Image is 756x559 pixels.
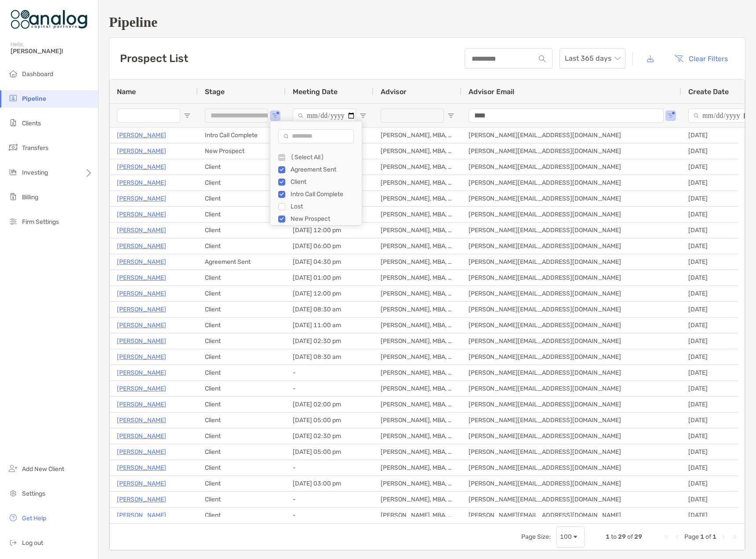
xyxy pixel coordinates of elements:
div: [PERSON_NAME][EMAIL_ADDRESS][DOMAIN_NAME] [462,508,681,523]
div: Agreement Sent [198,254,286,270]
img: add_new_client icon [8,463,18,474]
div: [PERSON_NAME], MBA, CFA [374,223,462,238]
a: [PERSON_NAME] [117,193,166,204]
button: Open Filter Menu [447,112,454,119]
div: [PERSON_NAME][EMAIL_ADDRESS][DOMAIN_NAME] [462,413,681,428]
p: [PERSON_NAME] [117,304,166,315]
span: Transfers [22,144,48,152]
div: Client [198,270,286,285]
p: [PERSON_NAME] [117,399,166,410]
div: [PERSON_NAME][EMAIL_ADDRESS][DOMAIN_NAME] [462,207,681,222]
div: Client [198,223,286,238]
span: Get Help [22,515,46,522]
div: [PERSON_NAME][EMAIL_ADDRESS][DOMAIN_NAME] [462,223,681,238]
div: [PERSON_NAME], MBA, CFA [374,508,462,523]
div: [PERSON_NAME], MBA, CFA [374,476,462,491]
p: [PERSON_NAME] [117,431,166,442]
div: Lost [291,203,356,210]
a: [PERSON_NAME] [117,415,166,426]
span: Billing [22,194,38,201]
div: [PERSON_NAME], MBA, CFA [374,191,462,206]
a: [PERSON_NAME] [117,478,166,489]
div: Client [198,397,286,412]
input: Meeting Date Filter Input [293,109,356,123]
span: of [705,533,711,541]
div: Client [291,178,356,186]
div: Column Filter [270,121,362,226]
div: - [286,381,374,396]
img: get-help icon [8,512,18,523]
div: [PERSON_NAME][EMAIL_ADDRESS][DOMAIN_NAME] [462,238,681,254]
div: Client [198,476,286,491]
div: (Select All) [291,153,356,161]
img: input icon [539,55,545,62]
input: Name Filter Input [117,109,180,123]
input: Search filter values [278,129,354,143]
span: Dashboard [22,70,53,78]
p: [PERSON_NAME] [117,510,166,521]
div: [PERSON_NAME][EMAIL_ADDRESS][DOMAIN_NAME] [462,476,681,491]
div: [PERSON_NAME][EMAIL_ADDRESS][DOMAIN_NAME] [462,333,681,349]
img: settings icon [8,488,18,498]
div: [PERSON_NAME], MBA, CFA [374,413,462,428]
div: [DATE] 08:30 am [286,349,374,365]
p: [PERSON_NAME] [117,225,166,236]
span: 29 [634,533,642,541]
img: investing icon [8,167,18,177]
div: [PERSON_NAME][EMAIL_ADDRESS][DOMAIN_NAME] [462,175,681,190]
div: [PERSON_NAME][EMAIL_ADDRESS][DOMAIN_NAME] [462,191,681,206]
img: logout icon [8,537,18,548]
a: [PERSON_NAME] [117,462,166,473]
a: [PERSON_NAME] [117,161,166,172]
div: [PERSON_NAME], MBA, CFA [374,270,462,285]
a: [PERSON_NAME] [117,177,166,188]
div: [PERSON_NAME][EMAIL_ADDRESS][DOMAIN_NAME] [462,159,681,175]
img: dashboard icon [8,68,18,79]
img: pipeline icon [8,93,18,103]
div: Client [198,238,286,254]
div: [DATE] 04:30 pm [286,254,374,270]
div: [PERSON_NAME], MBA, CFA [374,143,462,159]
div: Client [198,207,286,222]
a: [PERSON_NAME] [117,146,166,157]
a: [PERSON_NAME] [117,320,166,331]
div: [DATE] 05:00 pm [286,444,374,460]
div: [PERSON_NAME], MBA, CFA [374,238,462,254]
div: [DATE] 02:00 pm [286,397,374,412]
p: [PERSON_NAME] [117,209,166,220]
div: [PERSON_NAME], MBA, CFA [374,159,462,175]
div: Filter List [270,151,362,237]
button: Open Filter Menu [272,112,279,119]
a: [PERSON_NAME] [117,241,166,252]
p: [PERSON_NAME] [117,288,166,299]
img: billing icon [8,191,18,202]
div: Page Size: [521,533,551,541]
a: [PERSON_NAME] [117,383,166,394]
div: [DATE] 08:30 am [286,302,374,317]
div: [PERSON_NAME], MBA, CFA [374,428,462,444]
div: Client [198,175,286,190]
span: 1 [700,533,704,541]
div: - [286,492,374,507]
div: [PERSON_NAME], MBA, CFA [374,175,462,190]
img: transfers icon [8,142,18,153]
div: New Prospect [291,215,356,223]
div: [PERSON_NAME], MBA, CFA [374,333,462,349]
span: Last 365 days [565,49,620,68]
a: [PERSON_NAME] [117,130,166,141]
div: [PERSON_NAME], MBA, CFA [374,397,462,412]
span: Advisor [381,88,407,96]
div: [PERSON_NAME][EMAIL_ADDRESS][DOMAIN_NAME] [462,397,681,412]
span: Advisor Email [469,88,514,96]
div: [PERSON_NAME][EMAIL_ADDRESS][DOMAIN_NAME] [462,365,681,380]
p: [PERSON_NAME] [117,272,166,283]
img: Zoe Logo [11,4,87,35]
div: [PERSON_NAME][EMAIL_ADDRESS][DOMAIN_NAME] [462,270,681,285]
a: [PERSON_NAME] [117,351,166,362]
